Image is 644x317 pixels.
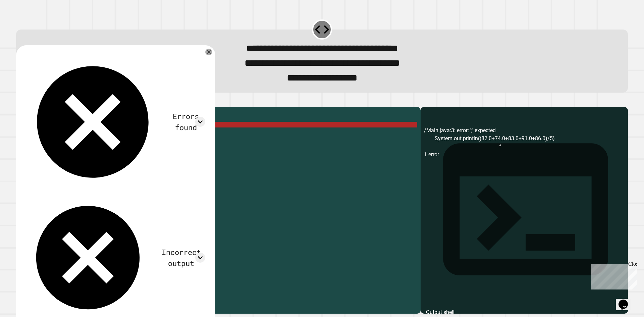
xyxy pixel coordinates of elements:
[588,261,637,289] iframe: chat widget
[616,290,637,310] iframe: chat widget
[3,3,46,43] div: Chat with us now!Close
[166,111,205,133] div: Errors found
[424,126,625,314] div: /Main.java:3: error: ';' expected System.out.println((82.0+74.0+83.0+91.0+86.0)/5) ^ 1 error
[157,247,205,269] div: Incorrect output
